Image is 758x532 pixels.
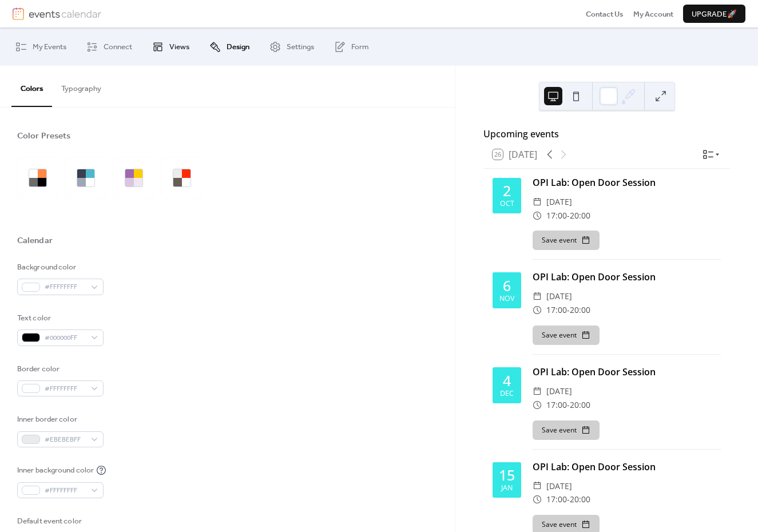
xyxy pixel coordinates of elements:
[567,209,570,223] span: -
[546,209,567,223] span: 17:00
[7,32,75,61] a: My Events
[503,374,511,388] div: 4
[533,303,542,317] div: ​
[570,209,590,223] span: 20:00
[45,383,85,395] span: #FFFFFFFF
[201,32,258,61] a: Design
[533,325,600,345] button: Save event
[683,5,745,23] button: Upgrade🚀
[570,303,590,317] span: 20:00
[45,332,85,344] span: #000000FF
[533,195,542,209] div: ​
[227,41,249,53] span: Design
[11,66,52,107] button: Colors
[567,493,570,506] span: -
[499,295,514,303] div: Nov
[17,261,101,273] div: Background color
[546,195,572,209] span: [DATE]
[570,398,590,412] span: 20:00
[533,460,721,474] div: OPI Lab: Open Door Session
[144,32,198,61] a: Views
[261,32,323,61] a: Settings
[533,384,542,398] div: ​
[503,279,511,293] div: 6
[586,9,624,20] span: Contact Us
[13,7,24,20] img: logo
[533,231,600,250] button: Save event
[586,8,624,19] a: Contact Us
[104,41,132,53] span: Connect
[501,485,513,492] div: Jan
[533,479,542,493] div: ​
[503,184,511,198] div: 2
[17,235,53,247] div: Calendar
[633,8,673,19] a: My Account
[533,176,721,189] div: OPI Lab: Open Door Session
[351,41,369,53] span: Form
[326,32,378,61] a: Form
[567,398,570,412] span: -
[567,303,570,317] span: -
[546,493,567,506] span: 17:00
[499,468,515,482] div: 15
[45,485,85,497] span: #FFFFFFFF
[17,130,70,142] div: Color Presets
[533,398,542,412] div: ​
[546,384,572,398] span: [DATE]
[45,434,85,446] span: #EBEBEBFF
[500,390,514,398] div: Dec
[45,281,85,293] span: #FFFFFFFF
[533,420,600,440] button: Save event
[633,9,673,20] span: My Account
[533,365,721,379] div: OPI Lab: Open Door Session
[692,9,737,20] span: Upgrade 🚀
[570,493,590,506] span: 20:00
[17,464,94,476] div: Inner background color
[533,289,542,303] div: ​
[533,270,721,284] div: OPI Lab: Open Door Session
[17,312,101,324] div: Text color
[29,7,101,20] img: logotype
[546,289,572,303] span: [DATE]
[533,493,542,506] div: ​
[17,515,101,527] div: Default event color
[546,303,567,317] span: 17:00
[287,41,314,53] span: Settings
[78,32,141,61] a: Connect
[52,66,110,106] button: Typography
[546,398,567,412] span: 17:00
[546,479,572,493] span: [DATE]
[17,363,101,375] div: Border color
[169,41,189,53] span: Views
[500,200,514,208] div: Oct
[533,209,542,223] div: ​
[33,41,66,53] span: My Events
[483,127,730,141] div: Upcoming events
[17,414,101,425] div: Inner border color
